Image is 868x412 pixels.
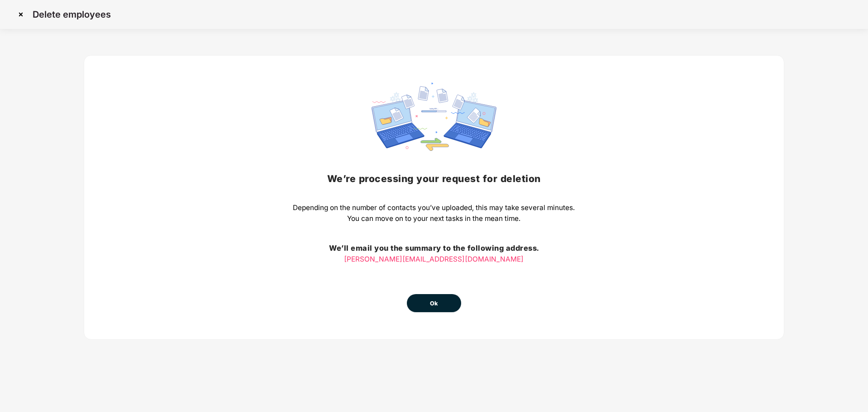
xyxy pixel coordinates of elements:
p: Delete employees [33,9,111,20]
h2: We’re processing your request for deletion [293,171,575,186]
button: Ok [407,294,461,312]
p: [PERSON_NAME][EMAIL_ADDRESS][DOMAIN_NAME] [293,254,575,265]
img: svg+xml;base64,PHN2ZyBpZD0iQ3Jvc3MtMzJ4MzIiIHhtbG5zPSJodHRwOi8vd3d3LnczLm9yZy8yMDAwL3N2ZyIgd2lkdG... [14,7,28,22]
p: Depending on the number of contacts you’ve uploaded, this may take several minutes. [293,202,575,213]
img: svg+xml;base64,PHN2ZyBpZD0iRGF0YV9zeW5jaW5nIiB4bWxucz0iaHR0cDovL3d3dy53My5vcmcvMjAwMC9zdmciIHdpZH... [372,83,496,151]
h3: We’ll email you the summary to the following address. [293,243,575,254]
p: You can move on to your next tasks in the mean time. [293,213,575,224]
span: Ok [430,299,438,308]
